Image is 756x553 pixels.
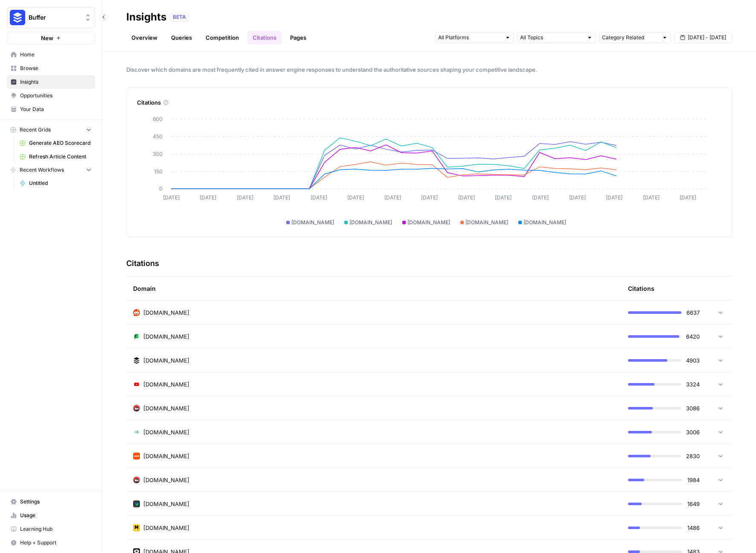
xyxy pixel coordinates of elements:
[458,194,475,201] tspan: [DATE]
[532,194,549,201] tspan: [DATE]
[247,31,282,44] a: Citations
[688,34,726,41] span: [DATE] - [DATE]
[143,500,189,508] span: [DOMAIN_NAME]
[7,509,95,522] a: Usage
[201,31,244,44] a: Competition
[133,453,140,459] img: 8scb49tlb2vriaw9mclg8ae1t35j
[133,381,140,388] img: 0zkdcw4f2if10gixueqlxn0ffrb2
[20,126,51,134] span: Recent Grids
[143,524,189,532] span: [DOMAIN_NAME]
[133,477,140,483] img: d3o86dh9e5t52ugdlebkfaguyzqk
[143,476,189,484] span: [DOMAIN_NAME]
[628,277,654,300] div: Citations
[686,308,700,317] span: 6637
[20,539,91,547] span: Help + Support
[20,51,91,59] span: Home
[154,168,163,175] tspan: 150
[7,89,95,102] a: Opportunities
[133,429,140,436] img: zt6ofbgs4xs9urgdfg341wdjmvrt
[153,133,163,140] tspan: 450
[133,309,140,316] img: m2cl2pnoess66jx31edqk0jfpcfn
[686,452,700,460] span: 2830
[407,219,450,226] span: [DOMAIN_NAME]
[159,185,163,192] tspan: 0
[7,75,95,89] a: Insights
[237,194,253,201] tspan: [DATE]
[602,33,658,42] input: Category Related
[200,194,216,201] tspan: [DATE]
[7,48,95,61] a: Home
[495,194,512,201] tspan: [DATE]
[7,7,95,28] button: Workspace: Buffer
[523,219,566,226] span: [DOMAIN_NAME]
[20,92,91,99] span: Opportunities
[143,308,189,317] span: [DOMAIN_NAME]
[20,525,91,533] span: Learning Hub
[686,404,700,413] span: 3086
[29,139,91,147] span: Generate AEO Scorecard
[20,105,91,113] span: Your Data
[7,536,95,550] button: Help + Support
[291,219,334,226] span: [DOMAIN_NAME]
[137,98,721,107] div: Citations
[686,356,700,365] span: 4903
[153,116,163,122] tspan: 600
[20,498,91,506] span: Settings
[687,476,700,484] span: 1984
[438,33,501,42] input: All Platforms
[686,332,700,341] span: 6420
[20,166,64,174] span: Recent Workflows
[680,194,696,201] tspan: [DATE]
[7,61,95,75] a: Browse
[349,219,392,226] span: [DOMAIN_NAME]
[687,500,700,508] span: 1649
[7,123,95,136] button: Recent Grids
[7,522,95,536] a: Learning Hub
[29,13,80,22] span: Buffer
[465,219,508,226] span: [DOMAIN_NAME]
[133,357,140,364] img: cshlsokdl6dyfr8bsio1eab8vmxt
[20,64,91,72] span: Browse
[143,380,189,389] span: [DOMAIN_NAME]
[311,194,327,201] tspan: [DATE]
[606,194,622,201] tspan: [DATE]
[687,524,700,532] span: 1486
[126,10,166,24] div: Insights
[686,380,700,389] span: 3324
[143,404,189,413] span: [DOMAIN_NAME]
[674,32,732,43] button: [DATE] - [DATE]
[163,194,180,201] tspan: [DATE]
[41,34,53,42] span: New
[7,102,95,116] a: Your Data
[133,333,140,340] img: 4onplfa4c41vb42kg4mbazxxmfki
[7,495,95,509] a: Settings
[273,194,290,201] tspan: [DATE]
[285,31,311,44] a: Pages
[643,194,660,201] tspan: [DATE]
[133,524,140,531] img: thsh6qj6maty54s0flhxmayu9rx8
[133,405,140,412] img: f9wdnuntjsproid7dd2wz27iuclw
[133,277,614,300] div: Domain
[166,31,197,44] a: Queries
[126,31,163,44] a: Overview
[20,512,91,519] span: Usage
[347,194,364,201] tspan: [DATE]
[16,136,95,150] a: Generate AEO Scorecard
[421,194,438,201] tspan: [DATE]
[10,10,25,25] img: Buffer Logo
[126,257,159,269] h3: Citations
[170,13,189,21] div: BETA
[7,32,95,44] button: New
[143,428,189,436] span: [DOMAIN_NAME]
[686,428,700,436] span: 3006
[16,150,95,164] a: Refresh Article Content
[126,65,732,74] span: Discover which domains are most frequently cited in answer engine responses to understand the aut...
[7,164,95,176] button: Recent Workflows
[143,356,189,365] span: [DOMAIN_NAME]
[29,153,91,161] span: Refresh Article Content
[153,151,163,157] tspan: 300
[143,452,189,460] span: [DOMAIN_NAME]
[520,33,583,42] input: All Topics
[569,194,586,201] tspan: [DATE]
[29,179,91,187] span: Untitled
